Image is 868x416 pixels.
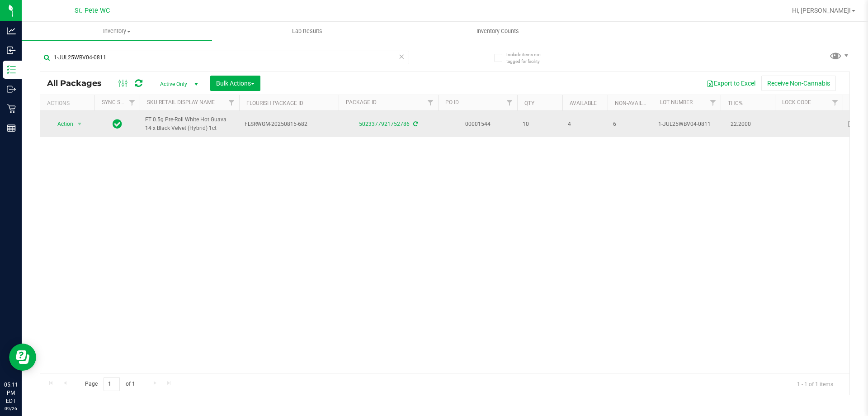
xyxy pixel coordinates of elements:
a: Sku Retail Display Name [147,99,215,105]
span: Hi, [PERSON_NAME]! [792,7,851,14]
span: Include items not tagged for facility [506,51,552,65]
a: Filter [828,95,843,110]
a: Inventory Counts [402,22,593,41]
a: Lab Results [212,22,402,41]
a: Qty [524,100,534,106]
span: Page of 1 [77,377,142,391]
a: Flourish Package ID [246,100,303,106]
span: 6 [613,120,647,129]
a: Available [570,100,597,106]
span: FT 0.5g Pre-Roll White Hot Guava 14 x Black Velvet (Hybrid) 1ct [145,115,234,133]
a: Inventory [22,22,212,41]
a: Lock Code [782,99,811,105]
a: Sync Status [102,99,137,105]
p: 05:11 PM EDT [4,381,18,405]
span: select [74,118,85,130]
a: Package ID [346,99,377,105]
span: Bulk Actions [216,80,255,87]
span: Action [49,118,74,130]
span: 22.2000 [726,118,755,131]
a: THC% [728,100,743,106]
span: Lab Results [280,27,335,35]
a: Filter [502,95,517,110]
iframe: Resource center [9,344,36,371]
span: Sync from Compliance System [412,121,418,127]
span: In Sync [113,118,122,130]
a: 5023377921752786 [359,121,410,127]
input: Search Package ID, Item Name, SKU, Lot or Part Number... [40,51,409,64]
a: Filter [706,95,721,110]
span: 1 - 1 of 1 items [790,377,840,391]
a: Filter [224,95,239,110]
div: Actions [47,100,91,106]
a: Filter [125,95,140,110]
span: FLSRWGM-20250815-682 [245,120,333,129]
a: PO ID [445,99,459,105]
button: Receive Non-Cannabis [761,76,836,91]
a: 00001544 [465,121,491,127]
inline-svg: Outbound [7,85,16,94]
span: 10 [523,120,557,129]
span: 4 [568,120,602,129]
inline-svg: Inbound [7,46,16,55]
span: Inventory Counts [464,27,531,35]
inline-svg: Reports [7,124,16,133]
input: 1 [104,377,120,391]
inline-svg: Retail [7,104,16,113]
p: 09/26 [4,405,18,412]
span: 1-JUL25WBV04-0811 [658,120,715,129]
span: St. Pete WC [75,7,110,14]
span: Clear [398,51,405,62]
button: Export to Excel [701,76,761,91]
a: Non-Available [615,100,655,106]
inline-svg: Inventory [7,65,16,74]
a: Lot Number [660,99,693,105]
span: All Packages [47,78,111,88]
inline-svg: Analytics [7,26,16,35]
a: Filter [423,95,438,110]
button: Bulk Actions [210,76,260,91]
span: Inventory [22,27,212,35]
